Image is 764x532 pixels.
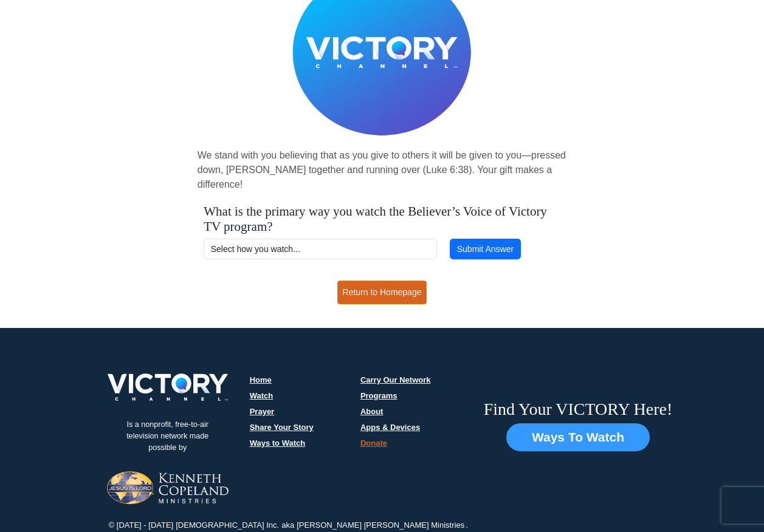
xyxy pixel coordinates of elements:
h6: Find Your VICTORY Here! [484,399,673,420]
img: Jesus-is-Lord-logo.png [107,471,229,504]
a: Home [250,375,272,384]
img: victory-logo.png [92,373,244,401]
a: Prayer [250,407,274,416]
button: Ways To Watch [506,423,650,451]
p: We stand with you believing that as you give to others it will be given to you—pressed down, [PER... [198,148,567,192]
a: About [360,407,384,416]
p: [DEMOGRAPHIC_DATA] Inc. [174,519,280,531]
a: Watch [250,391,274,400]
a: Programs [360,391,397,400]
p: aka [280,519,295,531]
h4: What is the primary way you watch the Believer’s Voice of Victory TV program? [204,204,560,234]
button: Submit Answer [450,239,520,259]
p: © [DATE] - [DATE] [108,519,175,531]
a: Share Your Story [250,423,314,432]
a: Apps & Devices [360,423,420,432]
p: Is a nonprofit, free-to-air television network made possible by [107,410,229,463]
a: Donate [360,438,387,448]
a: Return to Homepage [337,281,427,304]
a: Ways to Watch [250,438,306,448]
p: [PERSON_NAME] [PERSON_NAME] Ministries [295,519,466,531]
a: Carry Our Network [360,375,431,384]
